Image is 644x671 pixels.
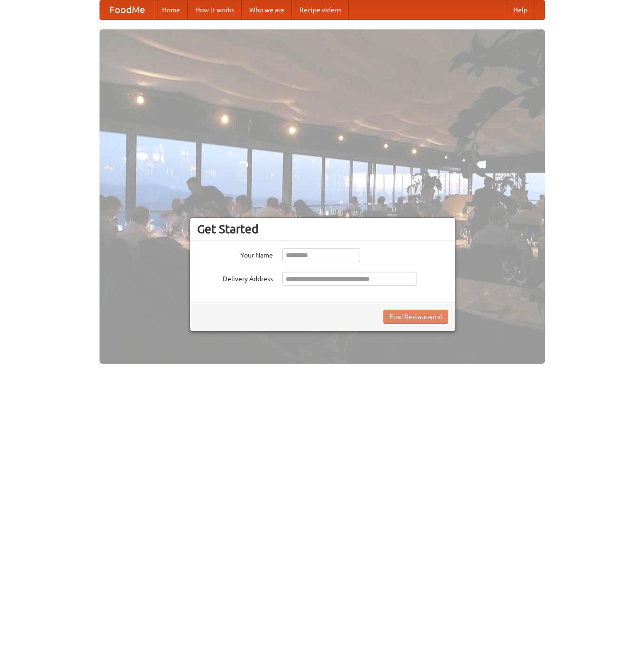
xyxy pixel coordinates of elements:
[197,222,448,236] h3: Get Started
[197,248,273,260] label: Your Name
[188,0,242,19] a: How it works
[506,0,535,19] a: Help
[242,0,292,19] a: Who we are
[100,0,154,19] a: FoodMe
[383,310,448,324] button: Find Restaurants!
[154,0,188,19] a: Home
[197,272,273,284] label: Delivery Address
[292,0,349,19] a: Recipe videos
